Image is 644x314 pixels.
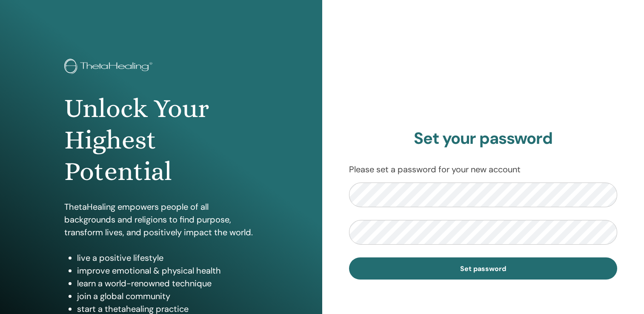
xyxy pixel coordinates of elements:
[64,93,258,188] h1: Unlock Your Highest Potential
[77,264,258,277] li: improve emotional & physical health
[77,251,258,264] li: live a positive lifestyle
[64,200,258,239] p: ThetaHealing empowers people of all backgrounds and religions to find purpose, transform lives, a...
[460,264,506,273] span: Set password
[77,290,258,303] li: join a global community
[349,163,618,176] p: Please set a password for your new account
[77,277,258,290] li: learn a world-renowned technique
[349,257,618,280] button: Set password
[349,129,618,148] h2: Set your password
